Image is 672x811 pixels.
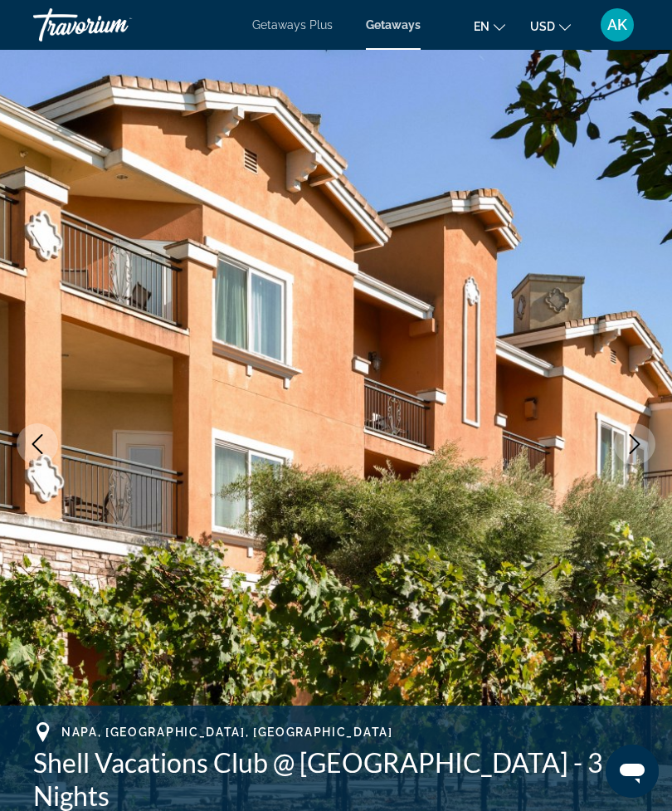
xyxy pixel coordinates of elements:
[33,3,199,46] a: Travorium
[607,17,627,33] span: AK
[366,18,421,32] a: Getaways
[530,14,571,38] button: Change currency
[606,745,659,798] iframe: Button to launch messaging window
[61,726,393,739] span: Napa, [GEOGRAPHIC_DATA], [GEOGRAPHIC_DATA]
[530,20,555,33] span: USD
[474,14,505,38] button: Change language
[474,20,489,33] span: en
[252,18,333,32] a: Getaways Plus
[17,423,58,465] button: Previous image
[596,7,639,42] button: User Menu
[614,423,655,465] button: Next image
